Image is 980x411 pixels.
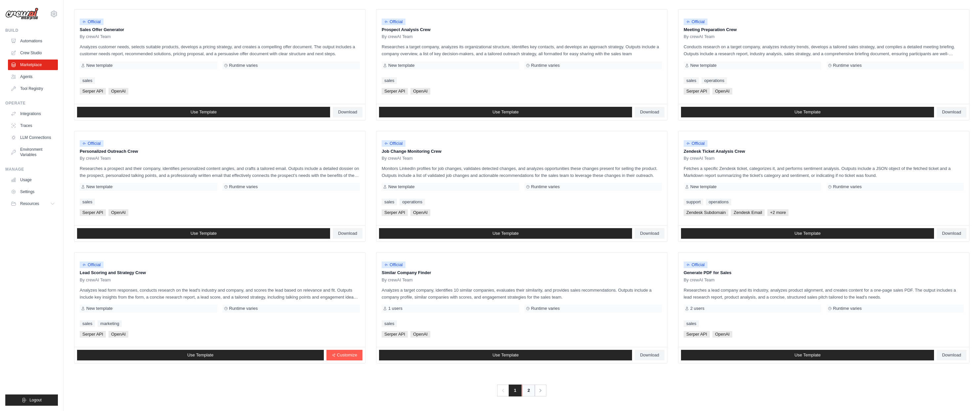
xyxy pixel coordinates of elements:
[684,331,710,338] span: Serper API
[531,184,560,189] span: Runtime varies
[388,306,403,311] span: 1 users
[942,352,961,358] span: Download
[684,209,728,216] span: Zendesk Subdomain
[80,262,104,268] span: Official
[77,228,330,239] a: Use Template
[833,306,862,311] span: Runtime varies
[86,63,112,68] span: New template
[684,156,715,161] span: By crewAI Team
[635,228,664,239] a: Download
[382,209,408,216] span: Serper API
[8,36,58,46] a: Automations
[522,385,535,396] a: 2
[80,19,104,25] span: Official
[382,43,662,57] p: Researches a target company, analyzes its organizational structure, identifies key contacts, and ...
[382,156,413,161] span: By crewAI Team
[8,60,58,70] a: Marketplace
[382,77,397,84] a: sales
[77,350,324,360] a: Use Template
[382,331,408,338] span: Serper API
[333,228,362,239] a: Download
[833,184,862,189] span: Runtime varies
[338,109,357,115] span: Download
[640,231,659,236] span: Download
[77,107,330,117] a: Use Template
[684,19,707,25] span: Official
[8,120,58,131] a: Traces
[80,165,360,179] p: Researches a prospect and their company, identifies personalized content angles, and crafts a tai...
[382,262,405,268] span: Official
[86,306,112,311] span: New template
[326,350,362,360] a: Customize
[5,28,58,33] div: Build
[794,231,821,236] span: Use Template
[80,88,106,95] span: Serper API
[684,148,964,155] p: Zendesk Ticket Analysis Crew
[5,167,58,172] div: Manage
[712,88,732,95] span: OpenAI
[80,209,106,216] span: Serper API
[229,63,258,68] span: Runtime varies
[531,306,560,311] span: Runtime varies
[681,228,934,239] a: Use Template
[410,331,430,338] span: OpenAI
[382,19,405,25] span: Official
[794,109,821,115] span: Use Template
[690,184,716,189] span: New template
[191,109,217,115] span: Use Template
[531,63,560,68] span: Runtime varies
[379,350,632,360] a: Use Template
[684,320,699,327] a: sales
[640,352,659,358] span: Download
[681,350,934,360] a: Use Template
[635,350,664,360] a: Download
[382,269,662,276] p: Similar Company Finder
[8,144,58,160] a: Environment Variables
[80,269,360,276] p: Lead Scoring and Strategy Crew
[338,231,357,236] span: Download
[684,199,703,205] a: support
[337,352,357,358] span: Customize
[382,287,662,301] p: Analyzes a target company, identifies 10 similar companies, evaluates their similarity, and provi...
[382,277,413,283] span: By crewAI Team
[833,63,862,68] span: Runtime varies
[379,107,632,117] a: Use Template
[684,165,964,179] p: Fetches a specific Zendesk ticket, categorizes it, and performs sentiment analysis. Outputs inclu...
[191,231,217,236] span: Use Template
[382,26,662,33] p: Prospect Analysis Crew
[108,88,128,95] span: OpenAI
[8,198,58,209] button: Resources
[80,26,360,33] p: Sales Offer Generator
[942,231,961,236] span: Download
[80,34,111,39] span: By crewAI Team
[8,108,58,119] a: Integrations
[80,199,95,205] a: sales
[80,277,111,283] span: By crewAI Team
[20,201,39,206] span: Resources
[382,140,405,147] span: Official
[410,88,430,95] span: OpenAI
[731,209,765,216] span: Zendesk Email
[108,209,128,216] span: OpenAI
[684,262,707,268] span: Official
[684,77,699,84] a: sales
[684,269,964,276] p: Generate PDF for Sales
[388,63,414,68] span: New template
[684,140,707,147] span: Official
[712,331,732,338] span: OpenAI
[8,186,58,197] a: Settings
[382,320,397,327] a: sales
[382,148,662,155] p: Job Change Monitoring Crew
[640,109,659,115] span: Download
[702,77,727,84] a: operations
[8,48,58,58] a: Crew Studio
[5,8,38,20] img: Logo
[410,209,430,216] span: OpenAI
[684,88,710,95] span: Serper API
[382,165,662,179] p: Monitors LinkedIn profiles for job changes, validates detected changes, and analyzes opportunitie...
[382,199,397,205] a: sales
[86,184,112,189] span: New template
[8,132,58,143] a: LLM Connections
[80,148,360,155] p: Personalized Outreach Crew
[681,107,934,117] a: Use Template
